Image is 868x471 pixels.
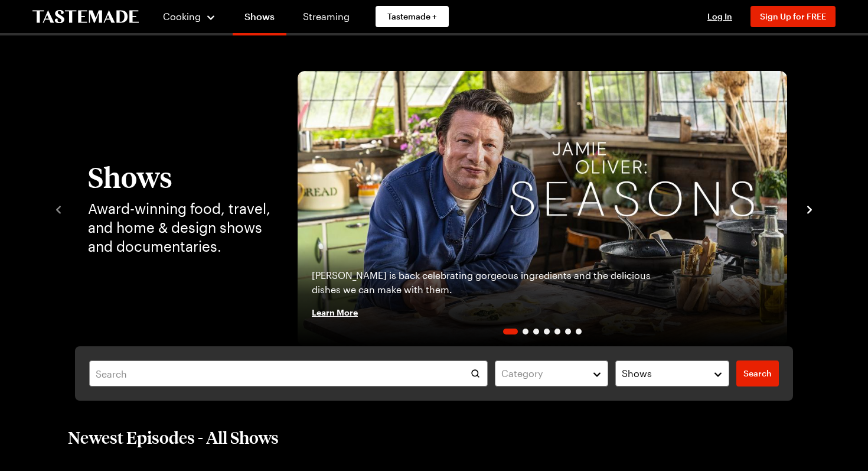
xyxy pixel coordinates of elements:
button: Category [495,360,609,386]
button: navigate to next item [804,202,815,216]
div: Category [501,366,585,381]
span: Cooking [163,11,201,22]
span: Sign Up for FREE [760,11,826,21]
span: Tastemade + [387,11,437,22]
span: Learn More [312,306,358,318]
button: navigate to previous item [53,202,64,216]
span: Go to slide 5 [554,329,560,334]
a: Jamie Oliver: Seasons[PERSON_NAME] is back celebrating gorgeous ingredients and the delicious dis... [298,71,787,346]
h2: Newest Episodes - All Shows [68,427,279,448]
button: Sign Up for FREE [750,6,836,27]
button: Cooking [162,2,216,31]
a: Shows [233,2,286,35]
p: Award-winning food, travel, and home & design shows and documentaries. [88,199,274,256]
span: Go to slide 2 [523,329,528,334]
button: Shows [615,360,729,386]
a: Tastemade + [376,6,449,27]
span: Go to slide 3 [533,329,539,334]
span: Go to slide 6 [565,329,571,334]
span: Search [743,368,772,379]
img: Jamie Oliver: Seasons [298,71,787,346]
span: Go to slide 7 [576,329,582,334]
span: Shows [622,366,652,381]
span: Go to slide 1 [503,329,518,334]
p: [PERSON_NAME] is back celebrating gorgeous ingredients and the delicious dishes we can make with ... [312,268,681,297]
div: 1 / 7 [298,71,787,346]
span: Go to slide 4 [544,329,550,334]
span: Log In [707,11,732,21]
a: filters [736,360,779,386]
a: To Tastemade Home Page [32,10,139,24]
button: Log In [696,11,743,22]
h1: Shows [88,161,274,192]
input: Search [89,360,488,386]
